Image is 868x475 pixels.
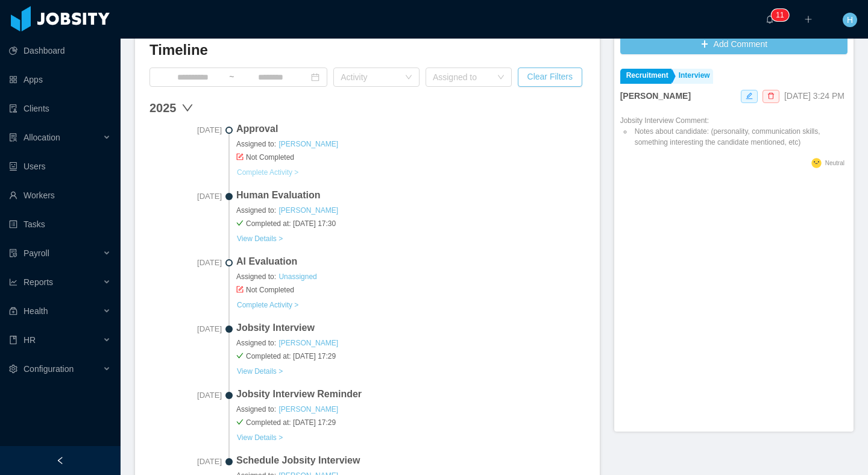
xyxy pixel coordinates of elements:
span: [DATE] 3:24 PM [784,91,844,101]
a: Complete Activity > [236,168,299,177]
a: icon: appstoreApps [9,68,111,92]
a: [PERSON_NAME] [278,338,339,348]
span: Approval [236,122,585,136]
span: Not Completed [236,285,585,295]
a: icon: pie-chartDashboard [9,39,111,63]
span: Jobsity Interview [236,321,585,335]
div: Assigned to [433,71,491,83]
span: Completed at: [DATE] 17:29 [236,351,585,362]
span: Reports [24,277,53,287]
a: icon: userWorkers [9,183,111,207]
span: Allocation [24,133,60,142]
a: Complete Activity > [236,300,299,310]
span: Assigned to: [236,205,585,216]
a: View Details > [236,366,283,376]
span: Assigned to: [236,271,585,282]
span: H [847,13,853,27]
span: Payroll [24,248,49,258]
i: icon: check [236,418,244,426]
span: Jobsity Interview Reminder [236,387,585,401]
span: Schedule Jobsity Interview [236,453,585,468]
span: [DATE] [149,389,222,401]
p: 1 [780,9,784,21]
p: 1 [776,9,780,21]
strong: [PERSON_NAME] [620,91,691,101]
a: Interview [673,69,713,84]
span: [DATE] [149,190,222,203]
i: icon: line-chart [9,278,17,286]
span: Configuration [24,364,74,374]
sup: 11 [771,9,788,21]
a: [PERSON_NAME] [278,404,339,414]
span: [DATE] [149,124,222,136]
span: Human Evaluation [236,188,585,203]
i: icon: bell [766,15,774,24]
span: Completed at: [DATE] 17:29 [236,417,585,428]
i: icon: calendar [311,73,319,81]
i: icon: form [236,286,244,293]
a: icon: profileTasks [9,212,111,236]
i: icon: setting [9,365,17,373]
a: icon: auditClients [9,96,111,121]
span: down [181,102,193,114]
span: Assigned to: [236,404,585,415]
i: icon: form [236,153,244,160]
span: [DATE] [149,257,222,269]
span: HR [24,335,36,345]
div: 2025 down [149,99,585,117]
button: icon: plusAdd Comment [620,35,848,54]
span: [DATE] [149,456,222,468]
div: Jobsity Interview Comment: [620,115,848,148]
i: icon: check [236,219,244,227]
span: Health [24,306,48,316]
h3: Timeline [149,40,585,60]
a: [PERSON_NAME] [278,139,339,149]
a: icon: robotUsers [9,154,111,178]
i: icon: file-protect [9,249,17,257]
i: icon: check [236,352,244,359]
li: Notes about candidate: (personality, communication skills, something interesting the candidate me... [632,126,848,148]
a: View Details > [236,234,283,244]
a: [PERSON_NAME] [278,206,339,215]
i: icon: book [9,336,17,344]
span: Not Completed [236,152,585,163]
span: Assigned to: [236,139,585,149]
i: icon: edit [746,92,753,99]
span: AI Evaluation [236,254,585,269]
i: icon: solution [9,133,17,142]
a: Unassigned [278,272,317,282]
i: icon: medicine-box [9,307,17,315]
button: Clear Filters [518,68,582,87]
span: Neutral [825,160,844,166]
i: icon: plus [804,15,813,24]
i: icon: delete [767,92,775,99]
div: Activity [341,71,399,83]
i: icon: down [405,74,412,82]
a: View Details > [236,433,283,442]
span: [DATE] [149,323,222,335]
span: Assigned to: [236,338,585,348]
a: Recruitment [620,69,671,84]
i: icon: down [497,74,505,82]
span: Completed at: [DATE] 17:30 [236,218,585,229]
